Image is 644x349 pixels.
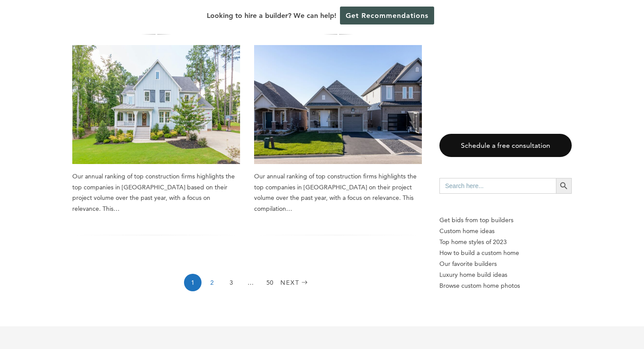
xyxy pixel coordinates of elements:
a: Best Home Builders in [GEOGRAPHIC_DATA] (2024) [254,45,422,164]
a: Get Recommendations [340,7,434,24]
a: How to build a custom home [439,248,572,258]
p: Get bids from top builders [439,215,572,226]
a: Our favorite builders [439,258,572,269]
a: 50 [261,274,279,291]
a: Custom home ideas [439,226,572,237]
div: Our annual ranking of top construction firms highlights the top companies in [GEOGRAPHIC_DATA] on... [254,171,422,214]
a: 2 [203,274,221,291]
div: Our annual ranking of top construction firms highlights the top companies in [GEOGRAPHIC_DATA] ba... [72,171,240,214]
a: 3 [223,274,240,291]
a: Schedule a free consultation [439,134,572,157]
span: 1 [184,274,202,291]
input: Search here... [439,178,556,194]
a: Luxury home build ideas [439,269,572,280]
a: Top home styles of 2023 [439,237,572,248]
a: Best Home Builders in [GEOGRAPHIC_DATA] (2024) [72,45,240,164]
svg: Search [559,181,569,191]
a: Next [280,274,310,291]
a: Browse custom home photos [439,280,572,291]
span: … [242,274,259,291]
